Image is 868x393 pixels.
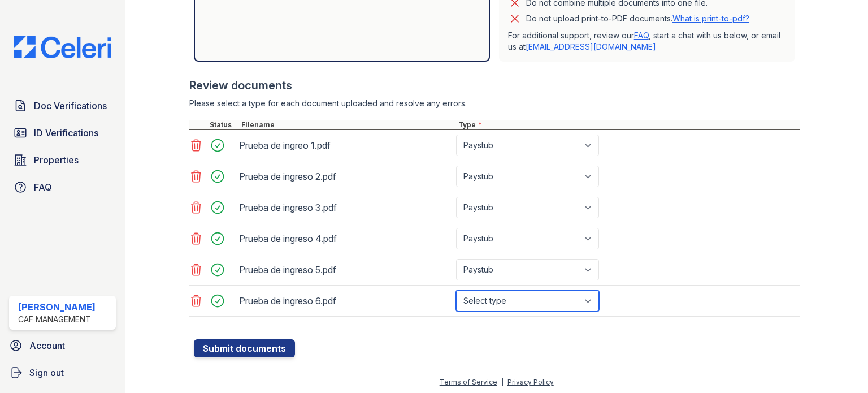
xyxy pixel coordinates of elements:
[194,339,295,357] button: Submit documents
[5,36,120,58] img: CE_Logo_Blue-a8612792a0a2168367f1c8372b55b34899dd931a85d93a1a3d3e32e68fde9ad4.png
[29,339,65,352] span: Account
[239,167,452,185] div: Prueba de ingreso 2.pdf
[634,31,649,40] a: FAQ
[29,366,64,379] span: Sign out
[207,120,239,129] div: Status
[239,120,456,129] div: Filename
[9,176,116,198] a: FAQ
[34,126,98,140] span: ID Verifications
[239,198,452,217] div: Prueba de ingreso 3.pdf
[34,153,79,167] span: Properties
[189,77,800,93] div: Review documents
[239,136,452,154] div: Prueba de ingreo 1.pdf
[189,98,800,109] div: Please select a type for each document uploaded and resolve any errors.
[18,300,96,314] div: [PERSON_NAME]
[239,230,452,248] div: Prueba de ingreso 4.pdf
[501,378,504,386] div: |
[5,361,120,384] a: Sign out
[5,334,120,357] a: Account
[526,13,749,24] p: Do not upload print-to-PDF documents.
[508,30,786,53] p: For additional support, review our , start a chat with us below, or email us at
[526,42,656,51] a: [EMAIL_ADDRESS][DOMAIN_NAME]
[239,261,452,279] div: Prueba de ingreso 5.pdf
[239,292,452,310] div: Prueba de ingreso 6.pdf
[507,378,554,386] a: Privacy Policy
[9,122,116,144] a: ID Verifications
[18,314,96,325] div: CAF Management
[9,149,116,171] a: Properties
[456,120,800,129] div: Type
[34,99,107,113] span: Doc Verifications
[34,180,52,194] span: FAQ
[672,14,749,23] a: What is print-to-pdf?
[440,378,497,386] a: Terms of Service
[9,94,116,117] a: Doc Verifications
